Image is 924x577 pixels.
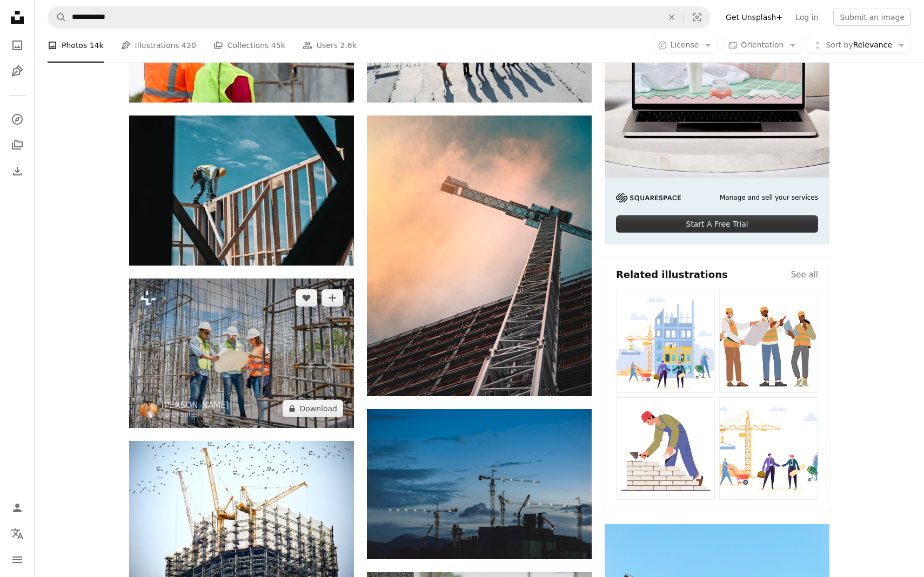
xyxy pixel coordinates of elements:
[6,160,28,182] a: Download History
[719,397,818,500] img: premium_vector-1682299687225-21d9ed5f8328
[660,7,684,28] button: Clear
[182,39,196,51] span: 420
[6,6,28,30] a: Home — Unsplash
[719,9,789,26] a: Get Unsplash+
[6,108,28,130] a: Explore
[616,397,715,500] img: premium_vector-1682303358163-9fb89cf9ce64
[826,40,892,51] span: Relevance
[722,37,802,54] button: Orientation
[616,268,728,281] h4: Related illustrations
[6,523,28,545] button: Language
[367,479,592,489] a: several cranes above the buildings
[720,193,818,202] span: Manage and sell your services
[48,6,711,28] form: Find visuals sitewide
[671,40,699,49] span: License
[367,116,592,396] img: low angle photography of gray tower crane
[719,290,818,393] img: premium_vector-1682304072455-44433ae545ce
[807,37,911,54] button: Sort byRelevance
[129,348,354,358] a: a group of people standing on top of a construction site
[616,290,715,393] img: premium_vector-1682299692411-5bd547d070c1
[6,60,28,82] a: Illustrations
[6,134,28,156] a: Collections
[129,185,354,195] a: man in yellow shirt and blue denim jeans jumping on brown wooden railings under blue and
[6,497,28,519] a: Log in / Sign up
[340,39,356,51] span: 2.6k
[48,7,66,28] button: Search Unsplash
[616,193,681,202] img: file-1705255347840-230a6ab5bca9image
[140,401,157,418] img: Go to Andy Quezada's profile
[741,40,784,49] span: Orientation
[826,40,853,49] span: Sort by
[322,289,343,307] button: Add to Collection
[121,28,196,63] a: Illustrations 420
[162,411,229,419] div: For
[6,549,28,571] button: Menu
[129,511,354,520] a: low angle photography of cranes on top of building
[367,409,592,559] img: several cranes above the buildings
[616,215,818,233] div: Start A Free Trial
[791,268,818,281] a: See all
[833,9,911,26] button: Submit an image
[652,37,718,54] button: License
[271,39,285,51] span: 45k
[213,28,285,63] a: Collections 45k
[303,28,357,63] a: Users 2.6k
[6,35,28,56] a: Photos
[367,251,592,261] a: low angle photography of gray tower crane
[172,411,207,418] a: Unsplash+
[283,400,343,417] button: Download
[162,400,229,411] a: [PERSON_NAME]
[129,279,354,428] img: a group of people standing on top of a construction site
[296,289,317,307] button: Like
[789,9,825,26] a: Log in
[684,7,710,28] button: Visual search
[129,116,354,265] img: man in yellow shirt and blue denim jeans jumping on brown wooden railings under blue and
